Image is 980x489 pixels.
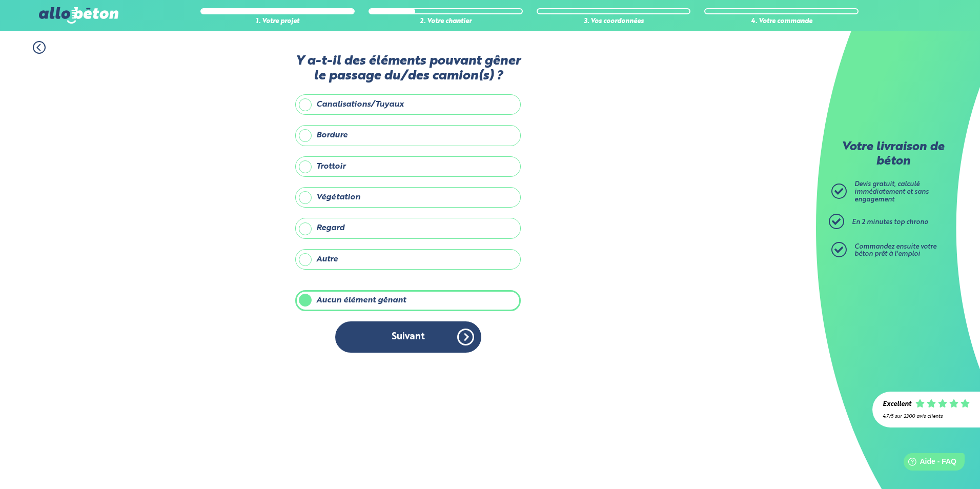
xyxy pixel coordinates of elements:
[537,18,691,26] div: 3. Vos coordonnées
[295,218,521,238] label: Regard
[295,125,521,146] label: Bordure
[295,156,521,177] label: Trottoir
[335,321,481,353] button: Suivant
[369,18,523,26] div: 2. Votre chantier
[295,290,521,311] label: Aucun élément gênant
[295,249,521,270] label: Autre
[889,449,969,478] iframe: Help widget launcher
[295,54,521,84] label: Y a-t-il des éléments pouvant gêner le passage du/des camion(s) ?
[704,18,859,26] div: 4. Votre commande
[200,18,355,26] div: 1. Votre projet
[295,187,521,208] label: Végétation
[39,7,118,24] img: allobéton
[295,94,521,115] label: Canalisations/Tuyaux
